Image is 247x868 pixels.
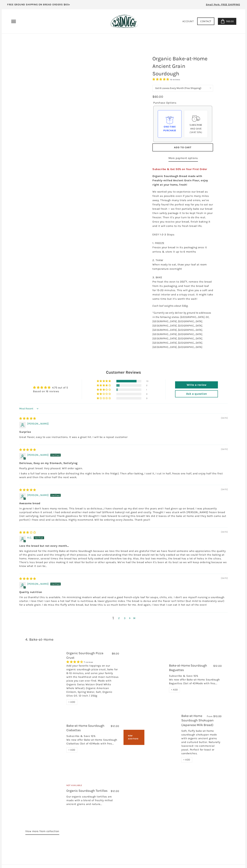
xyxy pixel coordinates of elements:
[181,714,214,727] a: Bake-at-Home Sourdough Shokupan (Japanese Milk Bread)
[19,531,36,534] span: 3 star review
[25,637,54,642] a: 4. Bake-at-Home
[27,422,49,425] span: [PERSON_NAME]
[19,502,228,505] b: Awesome bread
[152,311,211,349] em: *Currently we only deliver by ground to addresses in the following states: [GEOGRAPHIC_DATA], DE,...
[132,616,137,620] a: Page 4
[221,416,228,420] span: [DATE]
[25,726,62,750] a: Bake-at-Home Sourdough Ciabattas
[19,507,228,522] p: In general I don’t leave many reviews. This bread is so delicious…I have cleaned up my diet over ...
[150,53,216,79] h1: Organic Bake-at-Home Ancient Grain Sourdough
[170,78,180,81] span: 16 reviews
[19,488,36,492] span: 5 star review
[116,616,122,620] a: Page 2
[169,687,180,692] div: + ADD
[19,467,228,470] p: Really great bread. Very pleased. Will order again.
[146,380,150,382] div: 13
[66,784,119,789] div: Not Available
[25,771,62,820] a: Organic Sourdough Tortillas
[25,829,59,835] a: View more from collection
[181,729,222,757] div: Soft, fluffy bake-at-home sourdough shokupan made with organic ancient grains and cultured butter...
[152,189,213,301] p: We wanted you to experience our bread as fresh as possible even if you’re many miles away. Throug...
[221,448,228,451] span: [DATE]
[169,674,222,687] div: Subscribe & Save 10% We now offer Bake-at-Home Sourdough Baguettes (Set of 4)!Made with fres...
[19,461,228,465] b: Delicious, Easy on my Stomach, Satisfying
[146,388,150,391] div: 1
[97,384,112,387] div: 13% (2) reviews with 4 star rating
[161,125,178,132] div: One-time Purchase
[190,123,202,130] span: Subscribe and save
[18,51,138,124] a: Organic Bake-at-Home Ancient Grain Sourdough
[123,730,144,745] div: New Addition!
[7,3,70,7] p: FREE GROUND SHIPPING ON BREAD ORDERS $65+
[122,616,128,620] a: Page 3
[225,20,234,23] span: $60.00
[19,448,36,451] span: 5 star review
[19,370,228,375] h2: Customer Reviews
[27,582,49,585] span: [PERSON_NAME]
[19,577,36,580] span: 5 star review
[19,595,228,607] p: I'm so thankful this is available. I'm minimizing modern wheat and need a good french-style loaf ...
[66,660,84,664] span: 4.29 stars
[221,530,228,533] span: [DATE]
[66,651,103,660] a: Organic Sourdough Pizza Crust
[19,435,228,439] p: Great flavor, easy to use instructions. It was a great hit. I will be a repeat customer
[52,386,68,389] a: 4.75 out of 5
[33,390,68,393] div: Based on 16 reviews
[152,143,213,151] button: Add to Cart
[19,544,228,548] b: Love the bread but not every month...
[66,724,104,732] a: Bake-at-Home Sourdough Ciabattas
[68,748,75,751] span: + ADD
[33,385,68,390] div: Average rating is 4.75 stars
[97,380,112,382] div: 81% (13) reviews with 5 star rating
[206,3,240,6] span: Email Perk: FREE SHIPPING
[152,304,188,307] em: Each loaf weights about 500g.
[84,661,93,663] span: 7 reviews
[175,390,218,397] a: Ask a question
[27,453,49,457] span: [PERSON_NAME]
[149,724,177,752] a: Bake-at-Home Sourdough Shokupan (Japanese Milk Bread)
[19,549,228,568] p: We registered for the monthly Bake-at-Home Sourdough because we love the bread and are grateful t...
[66,664,119,699] div: Add your favorite toppings on our organic sourdough pizza crust, bake for 8-10 minutes, and serve...
[111,15,138,28] img: 123Dough Bakery
[66,699,77,705] div: + ADD
[68,700,75,704] span: + ADD
[66,747,77,753] div: + ADD
[213,715,222,718] span: $10.00
[19,472,228,479] p: I bake a full loaf once a week (after defrosting the night before in the fridge). Then after baki...
[11,19,16,24] nav: Primary
[152,168,207,171] span: Subscribe & Get 50% on Your First Order
[27,493,49,497] span: [PERSON_NAME]
[218,18,236,25] a: $60.00
[19,430,228,434] b: Surprise
[153,101,176,105] legend: Purchase Options
[2,2,75,9] a: FREE GROUND SHIPPING ON BREAD ORDERS $65+
[97,388,112,391] div: 6% (1) reviews with 3 star rating
[66,734,119,747] div: Subscribe & Save 10% We now offer Bake-at-Home Sourdough Ciabattas (Set of 4)!Made with fres...
[152,78,170,81] span: 4.75 stars
[201,2,245,9] a: Email Perk: FREE SHIPPING
[207,715,212,718] span: From
[25,660,62,696] a: Organic Sourdough Pizza Crust
[128,659,165,696] a: Bake-at-Home Sourdough Baguettes
[168,156,198,162] a: More payment options
[27,536,32,539] span: H.C.
[66,789,107,793] a: Organic Sourdough Tortillas
[197,18,214,25] a: Contact
[174,146,191,149] span: Add to Cart
[181,757,192,762] div: + ADD
[19,590,228,594] b: Quality nutrition
[66,795,119,808] div: Our organic sourdough tortillas are made with a blend of freshly milled ancient grains and natura...
[183,758,190,761] span: + ADD
[19,405,39,412] select: Sort dropdown
[128,616,132,620] a: Page 2
[171,688,178,691] span: + ADD
[19,417,36,420] span: 5 star review
[190,131,202,134] span: (Save 50%)
[111,789,119,793] span: $12.00
[182,20,194,23] a: Account
[146,384,150,387] div: 2
[221,488,228,491] span: [DATE]
[112,652,119,655] span: $8.00
[152,94,163,99] div: $60.00
[213,664,222,667] span: $12.00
